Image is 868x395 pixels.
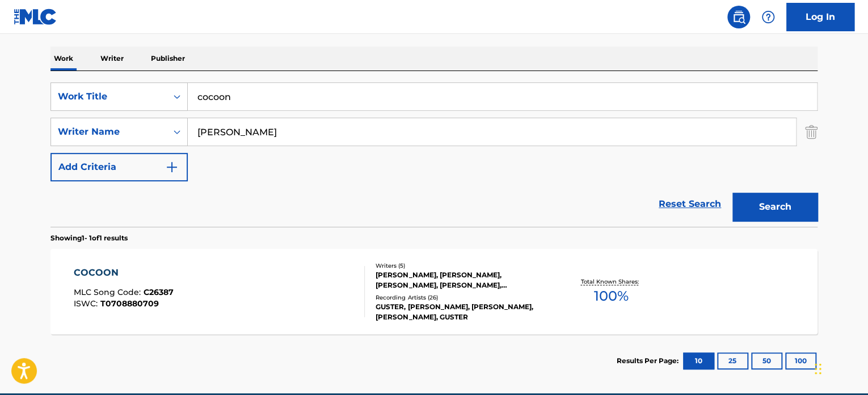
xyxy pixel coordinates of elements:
div: Writers ( 5 ) [376,261,547,270]
div: Recording Artists ( 26 ) [376,293,547,302]
button: 10 [683,352,714,369]
a: Reset Search [653,192,727,217]
div: COCOON [74,266,174,280]
img: 9d2ae6d4665cec9f34b9.svg [165,160,179,174]
span: C26387 [144,287,174,297]
button: 50 [751,352,782,369]
p: Writer [97,47,127,70]
div: GUSTER, [PERSON_NAME], [PERSON_NAME], [PERSON_NAME], GUSTER [376,302,547,322]
span: 100 % [593,286,628,306]
p: Results Per Page: [617,356,681,366]
img: Delete Criterion [805,118,818,146]
span: T0708880709 [100,298,159,309]
form: Search Form [50,82,818,227]
button: 100 [785,352,816,369]
button: Add Criteria [50,153,188,181]
img: MLC Logo [14,9,57,25]
span: MLC Song Code : [74,287,144,297]
div: Work Title [58,90,160,103]
div: [PERSON_NAME], [PERSON_NAME], [PERSON_NAME], [PERSON_NAME], [PERSON_NAME] [376,270,547,290]
img: search [732,10,745,24]
a: Log In [786,3,854,31]
button: Search [732,193,818,221]
div: Drag [815,352,821,386]
a: COCOONMLC Song Code:C26387ISWC:T0708880709Writers (5)[PERSON_NAME], [PERSON_NAME], [PERSON_NAME],... [50,249,818,334]
p: Publisher [148,47,188,70]
a: Public Search [727,6,750,28]
img: help [761,10,775,24]
button: 25 [717,352,748,369]
iframe: Chat Widget [811,340,868,395]
p: Work [50,47,77,70]
span: ISWC : [74,298,100,309]
p: Total Known Shares: [580,277,641,286]
p: Showing 1 - 1 of 1 results [50,233,128,243]
div: Writer Name [58,125,160,139]
div: Help [757,6,779,28]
